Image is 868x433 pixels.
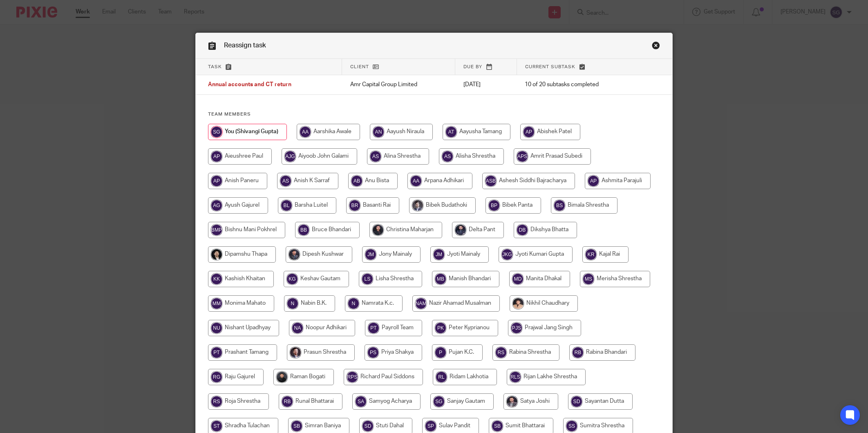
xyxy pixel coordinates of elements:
[517,75,639,95] td: 10 of 20 subtasks completed
[208,82,291,88] span: Annual accounts and CT return
[652,41,660,52] a: Close this dialog window
[463,80,509,89] p: [DATE]
[463,65,482,69] span: Due by
[350,80,447,89] p: Amr Capital Group Limited
[208,65,222,69] span: Task
[224,42,266,49] span: Reassign task
[208,111,660,118] h4: Team members
[525,65,575,69] span: Current subtask
[350,65,369,69] span: Client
